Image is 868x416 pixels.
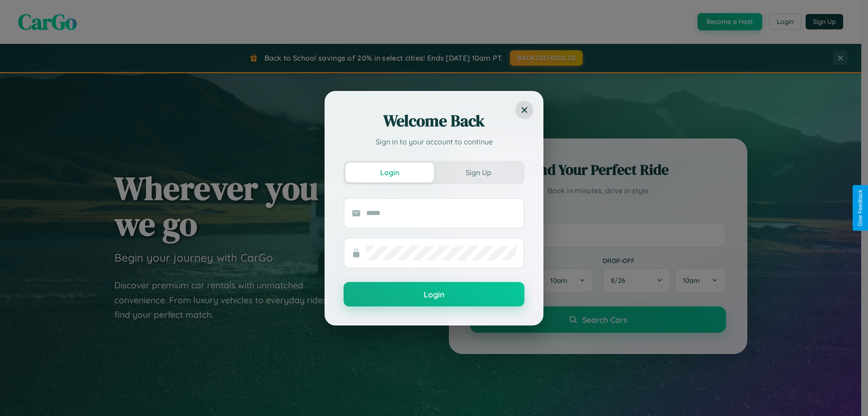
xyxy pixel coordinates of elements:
[344,282,524,306] button: Login
[857,190,863,226] div: Give Feedback
[345,163,434,182] button: Login
[344,110,524,132] h2: Welcome Back
[344,136,524,147] p: Sign in to your account to continue
[434,163,523,182] button: Sign Up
